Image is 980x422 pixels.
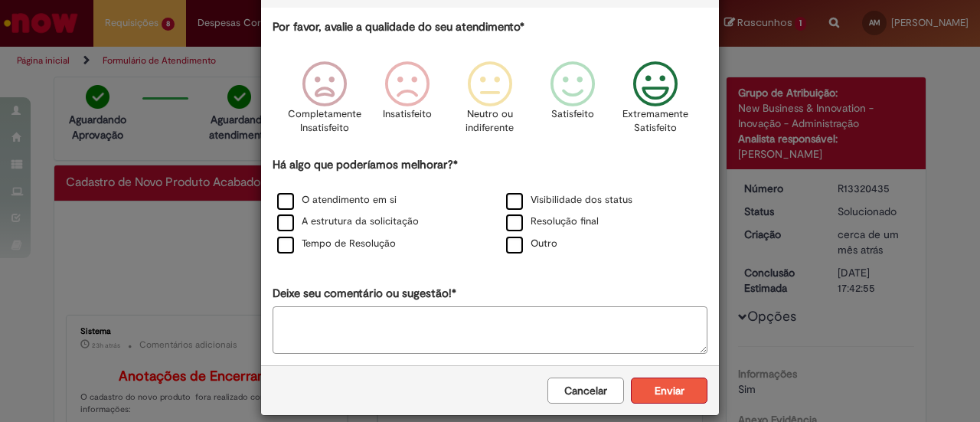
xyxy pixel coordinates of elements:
[383,107,432,122] p: Insatisfeito
[277,237,396,251] label: Tempo de Resolução
[277,214,419,229] label: A estrutura da solicitação
[285,50,363,155] div: Completamente Insatisfeito
[506,193,632,208] label: Visibilidade dos status
[616,50,694,155] div: Extremamente Satisfeito
[551,107,594,122] p: Satisfeito
[273,286,456,302] label: Deixe seu comentário ou sugestão!*
[534,50,612,155] div: Satisfeito
[273,157,707,256] div: Há algo que poderíamos melhorar?*
[451,50,529,155] div: Neutro ou indiferente
[506,214,599,229] label: Resolução final
[277,193,397,208] label: O atendimento em si
[368,50,446,155] div: Insatisfeito
[622,107,688,136] p: Extremamente Satisfeito
[506,237,557,251] label: Outro
[288,107,361,136] p: Completamente Insatisfeito
[631,378,707,404] button: Enviar
[462,107,518,136] p: Neutro ou indiferente
[547,378,624,404] button: Cancelar
[273,19,524,35] label: Por favor, avalie a qualidade do seu atendimento*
